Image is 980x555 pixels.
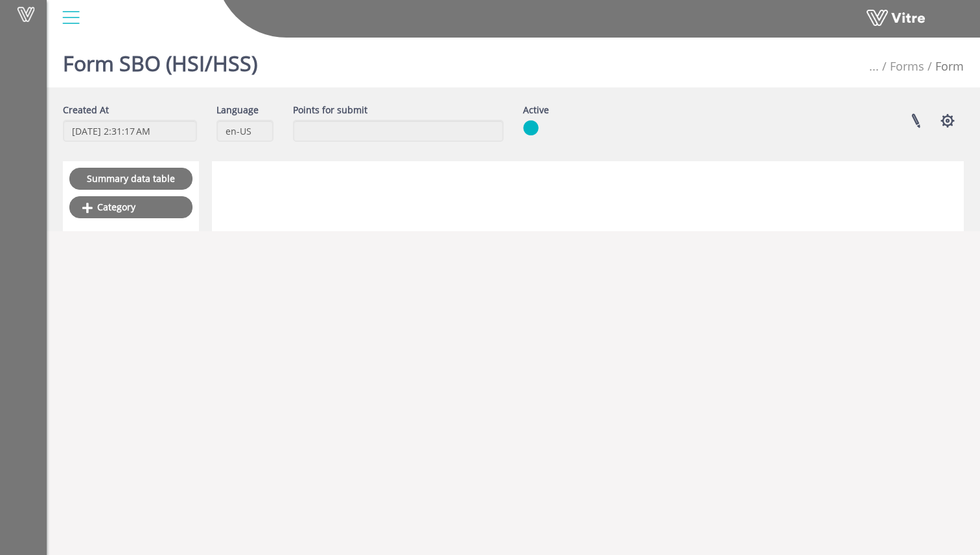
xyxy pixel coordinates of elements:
[63,104,109,117] label: Created At
[69,168,192,190] a: Summary data table
[924,58,964,75] li: Form
[63,32,257,87] h1: Form SBO (HSI/HSS)
[523,104,549,117] label: Active
[523,120,539,136] img: yes
[216,104,259,117] label: Language
[890,58,924,74] a: Forms
[293,104,367,117] label: Points for submit
[69,196,192,218] a: Category
[869,58,879,74] span: ...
